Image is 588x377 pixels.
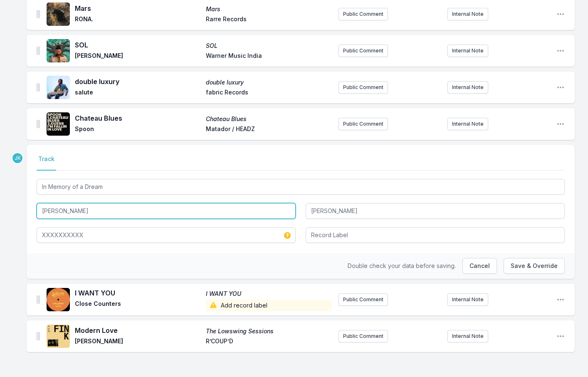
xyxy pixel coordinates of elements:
img: Drag Handle [37,10,40,18]
span: [PERSON_NAME] [75,337,201,347]
button: Open playlist item options [556,83,565,92]
p: Jason Kramer [12,152,23,164]
input: Track Title [37,179,565,195]
button: Public Comment [338,81,388,94]
img: Drag Handle [37,295,40,304]
span: Mars [206,5,332,13]
input: Album Title [37,227,296,243]
img: Chateau Blues [47,112,70,136]
input: Featured Artist(s), comma separated [306,203,565,219]
button: Public Comment [338,45,388,57]
button: Internal Note [447,8,488,20]
img: SOL [47,39,70,62]
img: The Lowswing Sessions [47,325,70,348]
span: Matador / HEADZ [206,125,332,135]
span: R’COUP’D [206,337,332,347]
img: Drag Handle [37,83,40,92]
span: Mars [75,3,201,13]
img: double luxury [47,76,70,99]
span: fabric Records [206,88,332,98]
span: [PERSON_NAME] [75,52,201,62]
span: SOL [75,40,201,50]
span: salute [75,88,201,98]
span: Double check your data before saving. [348,262,456,269]
button: Open playlist item options [556,10,565,18]
button: Public Comment [338,293,388,306]
span: I WANT YOU [206,290,332,298]
button: Cancel [462,258,497,274]
span: Modern Love [75,325,201,335]
span: Add record label [206,300,332,311]
input: Record Label [306,227,565,243]
button: Open playlist item options [556,295,565,304]
span: Close Counters [75,300,201,311]
img: Drag Handle [37,47,40,55]
button: Internal Note [447,118,488,130]
img: Drag Handle [37,120,40,128]
button: Public Comment [338,118,388,130]
button: Track [37,155,56,171]
img: Mars [47,2,70,26]
span: Chateau Blues [75,113,201,123]
span: Spoon [75,125,201,135]
button: Internal Note [447,330,488,342]
img: I WANT YOU [47,288,70,311]
span: Warner Music India [206,52,332,62]
span: The Lowswing Sessions [206,327,332,335]
input: Artist [37,203,296,219]
button: Internal Note [447,45,488,57]
span: Rarre Records [206,15,332,25]
span: RONA. [75,15,201,25]
button: Open playlist item options [556,120,565,128]
button: Internal Note [447,293,488,306]
span: I WANT YOU [75,288,201,298]
button: Public Comment [338,330,388,342]
span: SOL [206,42,332,50]
button: Internal Note [447,81,488,94]
button: Save & Override [504,258,565,274]
button: Open playlist item options [556,47,565,55]
span: Chateau Blues [206,115,332,123]
span: double luxury [75,77,201,87]
button: Public Comment [338,8,388,20]
img: Drag Handle [37,332,40,340]
span: double luxury [206,78,332,87]
button: Open playlist item options [556,332,565,340]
